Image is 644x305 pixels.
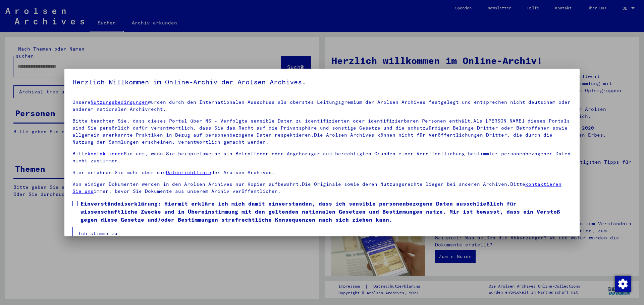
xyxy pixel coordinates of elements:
[72,169,572,176] p: Hier erfahren Sie mehr über die der Arolsen Archives.
[72,99,572,113] p: Unsere wurden durch den Internationalen Ausschuss als oberstes Leitungsgremium der Arolsen Archiv...
[72,77,572,87] h5: Herzlich Willkommen im Online-Archiv der Arolsen Archives.
[72,181,572,195] p: Von einigen Dokumenten werden in den Arolsen Archives nur Kopien aufbewahrt.Die Originale sowie d...
[72,181,561,194] a: kontaktieren Sie uns
[80,200,572,224] span: Einverständniserklärung: Hiermit erkläre ich mich damit einverstanden, dass ich sensible personen...
[88,151,124,157] a: kontaktieren
[614,276,631,292] div: Zustimmung ändern
[615,276,631,292] img: Zustimmung ändern
[166,169,211,175] a: Datenrichtlinie
[72,118,572,146] p: Bitte beachten Sie, dass dieses Portal über NS - Verfolgte sensible Daten zu identifizierten oder...
[91,99,148,105] a: Nutzungsbedingungen
[72,150,572,164] p: Bitte Sie uns, wenn Sie beispielsweise als Betroffener oder Angehöriger aus berechtigten Gründen ...
[72,227,123,240] button: Ich stimme zu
